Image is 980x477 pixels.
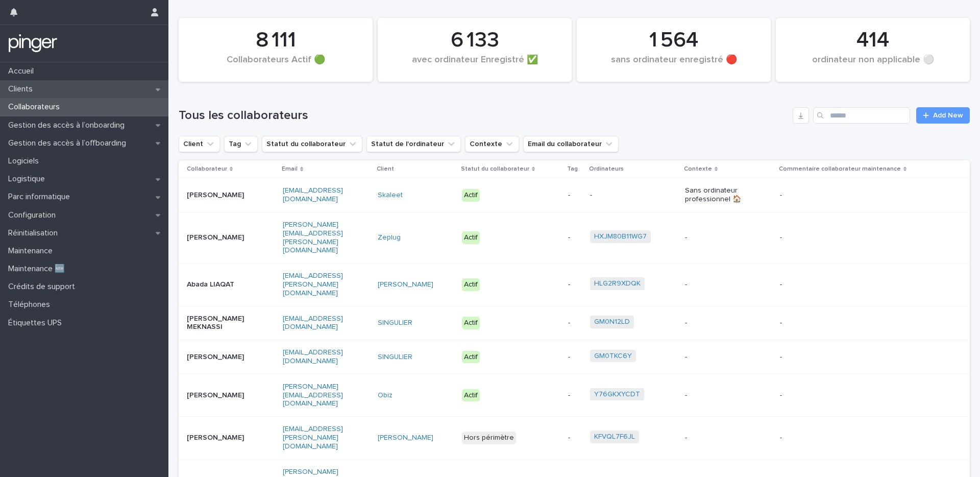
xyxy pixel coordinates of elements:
a: SINGULIER [378,353,412,362]
a: [PERSON_NAME] [378,280,433,289]
div: 1 564 [594,28,753,53]
p: Sans ordinateur professionnel 🏠 [685,186,749,204]
p: - [568,353,582,362]
p: Crédits de support [4,282,83,292]
p: - [568,191,582,200]
a: GM0N12LD [594,318,630,326]
a: SINGULIER [378,319,412,327]
a: Y76GKXYCDT [594,390,640,399]
p: Maintenance [4,246,61,256]
p: Logiciels [4,156,47,166]
p: [PERSON_NAME] MEKNASSI [187,315,251,332]
p: Contexte [684,163,712,175]
p: [PERSON_NAME] [187,233,251,242]
tr: [PERSON_NAME][PERSON_NAME][EMAIL_ADDRESS][PERSON_NAME][DOMAIN_NAME]Zeplug Actif-HXJM80B11WG7 -- [179,212,970,263]
div: 414 [793,28,952,53]
a: HXJM80B11WG7 [594,232,647,241]
a: [EMAIL_ADDRESS][DOMAIN_NAME] [283,187,343,203]
button: Statut de l'ordinateur [366,136,461,152]
p: - [590,191,654,200]
p: Clients [4,84,41,94]
p: - [685,391,749,400]
p: - [685,233,749,242]
div: Actif [462,231,480,244]
a: Obiz [378,391,393,400]
h1: Tous les collaborateurs [179,108,789,123]
tr: [PERSON_NAME][PERSON_NAME][EMAIL_ADDRESS][DOMAIN_NAME]Obiz Actif-Y76GKXYCDT -- [179,374,970,416]
p: - [780,191,908,200]
button: Contexte [465,136,519,152]
p: Commentaire collaborateur maintenance [779,163,901,175]
p: Client [377,163,394,175]
button: Email du collaborateur [523,136,619,152]
p: - [780,319,908,327]
div: sans ordinateur enregistré 🔴 [594,55,753,76]
tr: [PERSON_NAME][EMAIL_ADDRESS][DOMAIN_NAME]SINGULIER Actif-GM0TKC6Y -- [179,340,970,374]
a: [EMAIL_ADDRESS][DOMAIN_NAME] [283,349,343,365]
p: - [780,233,908,242]
a: [PERSON_NAME][EMAIL_ADDRESS][PERSON_NAME][DOMAIN_NAME] [283,221,343,254]
p: [PERSON_NAME] [187,191,251,200]
a: HLG2R9XDQK [594,279,641,288]
p: [PERSON_NAME] [187,391,251,400]
div: Actif [462,189,480,202]
a: GM0TKC6Y [594,352,632,361]
p: - [568,280,582,289]
div: Actif [462,389,480,402]
p: Ordinateurs [589,163,624,175]
div: ordinateur non applicable ⚪ [793,55,952,76]
a: KFVQL7F6JL [594,433,635,441]
tr: Abada LIAQAT[EMAIL_ADDRESS][PERSON_NAME][DOMAIN_NAME][PERSON_NAME] Actif-HLG2R9XDQK -- [179,264,970,306]
a: [PERSON_NAME] [378,434,433,442]
p: - [685,434,749,442]
a: [PERSON_NAME][EMAIL_ADDRESS][DOMAIN_NAME] [283,383,343,408]
p: - [568,233,582,242]
p: Parc informatique [4,192,78,202]
img: mTgBEunGTSyRkCgitkcU [8,33,58,54]
button: Client [179,136,220,152]
a: [EMAIL_ADDRESS][PERSON_NAME][DOMAIN_NAME] [283,272,343,297]
input: Search [813,107,910,124]
a: Add New [916,107,970,124]
p: Configuration [4,210,64,220]
div: Actif [462,317,480,329]
p: - [780,391,908,400]
span: Add New [933,112,963,119]
p: - [568,319,582,327]
p: Maintenance 🆕 [4,264,73,274]
button: Tag [224,136,258,152]
a: Skaleet [378,191,403,200]
div: Hors périmètre [462,432,516,444]
p: Accueil [4,66,42,76]
div: 6 133 [395,28,554,53]
p: Téléphones [4,300,58,309]
div: Collaborateurs Actif 🟢 [196,55,355,76]
p: - [780,353,908,362]
p: Gestion des accès à l’offboarding [4,138,134,148]
p: Email [282,163,298,175]
p: - [685,319,749,327]
div: 8 111 [196,28,355,53]
button: Statut du collaborateur [262,136,362,152]
p: [PERSON_NAME] [187,353,251,362]
p: Tag [567,163,578,175]
a: [EMAIL_ADDRESS][PERSON_NAME][DOMAIN_NAME] [283,425,343,450]
p: Collaborateurs [4,102,68,112]
p: [PERSON_NAME] [187,434,251,442]
p: - [568,434,582,442]
p: - [780,280,908,289]
tr: [PERSON_NAME][EMAIL_ADDRESS][DOMAIN_NAME]Skaleet Actif--Sans ordinateur professionnel 🏠- [179,178,970,212]
p: - [685,353,749,362]
div: avec ordinateur Enregistré ✅ [395,55,554,76]
p: - [780,434,908,442]
p: Réinitialisation [4,228,66,238]
tr: [PERSON_NAME] MEKNASSI[EMAIL_ADDRESS][DOMAIN_NAME]SINGULIER Actif-GM0N12LD -- [179,306,970,340]
p: Gestion des accès à l’onboarding [4,121,133,130]
p: Abada LIAQAT [187,280,251,289]
p: Étiquettes UPS [4,318,70,328]
p: Statut du collaborateur [461,163,529,175]
p: Logistique [4,174,53,184]
p: - [568,391,582,400]
a: Zeplug [378,233,401,242]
